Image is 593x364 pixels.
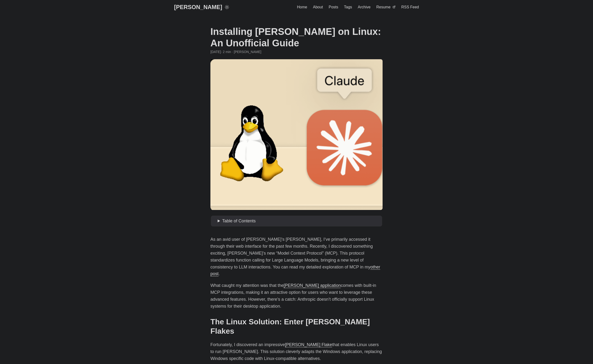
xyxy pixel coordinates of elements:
summary: Table of Contents [218,218,380,225]
span: RSS Feed [401,5,419,9]
p: As an avid user of [PERSON_NAME]’s [PERSON_NAME], I’ve primarily accessed it through their web in... [210,236,383,277]
span: Home [297,5,307,9]
div: · 2 min · [PERSON_NAME] [210,49,383,54]
a: [PERSON_NAME] application [284,283,341,288]
span: Table of Contents [222,219,256,223]
h2: The Linux Solution: Enter [PERSON_NAME] Flakes [210,317,383,336]
a: [PERSON_NAME] Flake [285,342,332,347]
h1: Installing [PERSON_NAME] on Linux: An Unofficial Guide [210,26,383,49]
span: About [313,5,323,9]
span: Posts [329,5,338,9]
span: Resume [376,5,391,9]
span: 2025-01-09 21:00:00 +0000 UTC [210,49,221,54]
p: Fortunately, I discovered an impressive that enables Linux users to run [PERSON_NAME]. This solut... [210,341,383,362]
span: Archive [358,5,370,9]
p: What caught my attention was that the comes with built-in MCP integrations, making it an attracti... [210,282,383,310]
span: Tags [344,5,352,9]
